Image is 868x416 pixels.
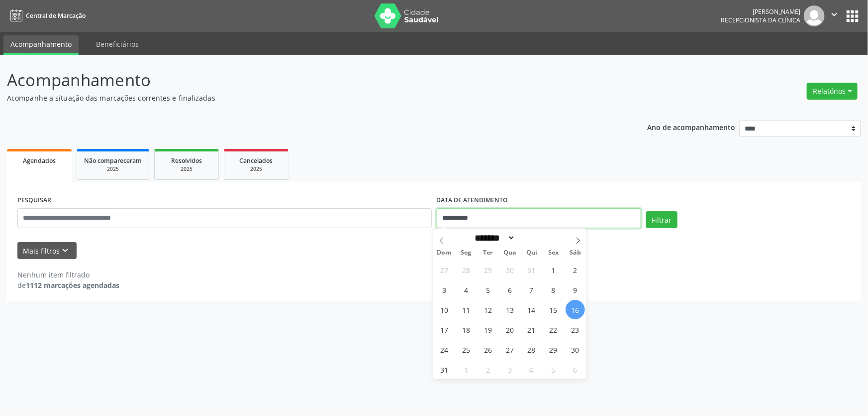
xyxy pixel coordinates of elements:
[478,300,497,319] span: Agosto 12, 2025
[434,280,454,299] span: Agosto 3, 2025
[566,360,585,379] span: Setembro 6, 2025
[433,250,455,256] span: Dom
[721,16,800,24] span: Recepcionista da clínica
[543,250,565,256] span: Sex
[544,280,563,299] span: Agosto 8, 2025
[566,260,585,279] span: Agosto 2, 2025
[500,320,519,339] span: Agosto 20, 2025
[522,300,541,319] span: Agosto 14, 2025
[240,156,273,165] span: Cancelados
[84,156,142,165] span: Não compareceram
[522,360,541,379] span: Setembro 4, 2025
[89,35,146,53] a: Beneficiários
[434,300,454,319] span: Agosto 10, 2025
[522,340,541,359] span: Agosto 28, 2025
[544,300,563,319] span: Agosto 15, 2025
[478,360,497,379] span: Setembro 2, 2025
[807,83,858,100] button: Relatórios
[565,250,586,256] span: Sáb
[17,242,77,260] button: Mais filtroskeyboard_arrow_down
[522,320,541,339] span: Agosto 21, 2025
[478,260,497,279] span: Julho 29, 2025
[84,165,142,173] div: 2025
[829,9,840,20] i: 
[17,280,119,290] div: de
[500,340,519,359] span: Agosto 27, 2025
[566,320,585,339] span: Agosto 23, 2025
[7,7,86,24] a: Central de Marcação
[26,280,119,290] strong: 1112 marcações agendadas
[544,260,563,279] span: Agosto 1, 2025
[478,320,497,339] span: Agosto 19, 2025
[477,250,499,256] span: Ter
[434,340,454,359] span: Agosto 24, 2025
[456,260,476,279] span: Julho 28, 2025
[544,340,563,359] span: Agosto 29, 2025
[437,193,508,208] label: DATA DE ATENDIMENTO
[60,245,71,256] i: keyboard_arrow_down
[544,320,563,339] span: Agosto 22, 2025
[500,360,519,379] span: Setembro 3, 2025
[522,280,541,299] span: Agosto 7, 2025
[566,340,585,359] span: Agosto 30, 2025
[434,260,454,279] span: Julho 27, 2025
[434,360,454,379] span: Agosto 31, 2025
[472,233,515,243] select: Month
[456,360,476,379] span: Setembro 1, 2025
[162,165,211,173] div: 2025
[721,7,800,16] div: [PERSON_NAME]
[648,121,736,133] p: Ano de acompanhamento
[23,156,56,165] span: Agendados
[455,250,477,256] span: Seg
[17,193,51,208] label: PESQUISAR
[456,320,476,339] span: Agosto 18, 2025
[646,211,677,228] button: Filtrar
[844,7,861,25] button: apps
[434,320,454,339] span: Agosto 17, 2025
[521,250,543,256] span: Qui
[171,156,202,165] span: Resolvidos
[26,11,86,20] span: Central de Marcação
[804,5,825,26] img: img
[500,260,519,279] span: Julho 30, 2025
[544,360,563,379] span: Setembro 5, 2025
[478,340,497,359] span: Agosto 26, 2025
[500,280,519,299] span: Agosto 6, 2025
[499,250,521,256] span: Qua
[825,5,844,26] button: 
[515,233,548,243] input: Year
[231,165,281,173] div: 2025
[7,68,605,93] p: Acompanhamento
[500,300,519,319] span: Agosto 13, 2025
[3,35,79,55] a: Acompanhamento
[522,260,541,279] span: Julho 31, 2025
[456,280,476,299] span: Agosto 4, 2025
[7,93,605,103] p: Acompanhe a situação das marcações correntes e finalizadas
[478,280,497,299] span: Agosto 5, 2025
[566,280,585,299] span: Agosto 9, 2025
[456,300,476,319] span: Agosto 11, 2025
[456,340,476,359] span: Agosto 25, 2025
[17,270,119,280] div: Nenhum item filtrado
[566,300,585,319] span: Agosto 16, 2025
